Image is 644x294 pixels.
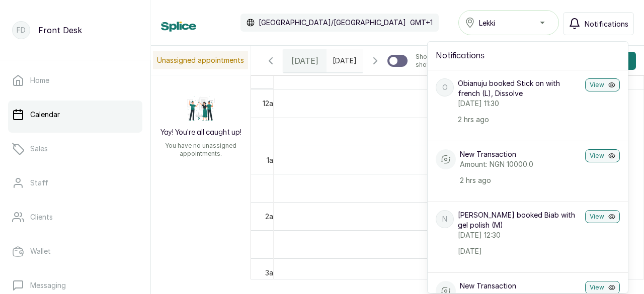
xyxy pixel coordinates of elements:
[585,149,620,162] button: View
[8,203,142,231] a: Clients
[153,51,248,69] p: Unassigned appointments
[283,49,327,72] div: [DATE]
[30,178,48,188] p: Staff
[291,55,318,67] span: [DATE]
[8,169,142,197] a: Staff
[563,12,634,35] button: Notifications
[30,246,51,256] p: Wallet
[460,159,581,169] p: Amount: NGN 10000.0
[585,19,628,29] span: Notifications
[30,280,66,290] p: Messaging
[263,267,281,278] div: 3am
[458,230,581,240] p: [DATE] 12:30
[8,237,142,265] a: Wallet
[458,115,581,125] p: 2 hrs ago
[259,18,406,28] p: [GEOGRAPHIC_DATA]/[GEOGRAPHIC_DATA]
[30,212,53,222] p: Clients
[585,281,620,294] button: View
[8,101,142,129] a: Calendar
[416,53,475,69] p: Show no-show/cancelled
[458,210,581,230] p: [PERSON_NAME] booked Biab with gel polish (M)
[460,281,581,291] p: New Transaction
[479,18,495,28] span: Lekki
[30,110,60,120] p: Calendar
[265,155,281,165] div: 1am
[157,142,245,158] p: You have no unassigned appointments.
[458,99,581,109] p: [DATE] 11:30
[30,144,48,154] p: Sales
[261,98,281,109] div: 12am
[8,66,142,94] a: Home
[17,25,26,35] p: FD
[410,18,433,28] p: GMT+1
[458,10,559,35] button: Lekki
[160,128,242,138] h2: Yay! You’re all caught up!
[436,50,620,62] h2: Notifications
[585,78,620,91] button: View
[263,211,281,222] div: 2am
[460,149,581,159] p: New Transaction
[458,78,581,99] p: Obianuju booked Stick on with french (L), Dissolve
[30,75,49,85] p: Home
[585,210,620,223] button: View
[458,246,581,256] p: [DATE]
[8,135,142,163] a: Sales
[38,24,82,36] p: Front Desk
[442,214,447,224] p: N
[442,82,448,92] p: O
[460,175,581,185] p: 2 hrs ago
